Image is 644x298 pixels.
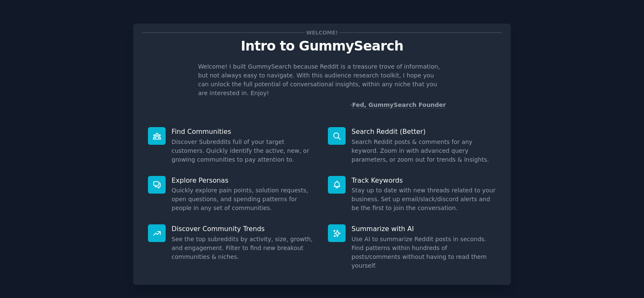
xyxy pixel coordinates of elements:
p: Discover Community Trends [172,224,316,233]
div: - [350,101,446,109]
dd: See the top subreddits by activity, size, growth, and engagement. Filter to find new breakout com... [172,235,316,261]
p: Welcome! I built GummySearch because Reddit is a treasure trove of information, but not always ea... [198,62,446,98]
p: Track Keywords [352,176,496,185]
span: Welcome! [305,28,339,37]
dd: Use AI to summarize Reddit posts in seconds. Find patterns within hundreds of posts/comments with... [352,235,496,270]
a: Fed, GummySearch Founder [352,101,446,109]
p: Search Reddit (Better) [352,127,496,136]
p: Explore Personas [172,176,316,185]
p: Summarize with AI [352,224,496,233]
p: Find Communities [172,127,316,136]
dd: Search Reddit posts & comments for any keyword. Zoom in with advanced query parameters, or zoom o... [352,138,496,164]
dd: Quickly explore pain points, solution requests, open questions, and spending patterns for people ... [172,186,316,213]
dd: Stay up to date with new threads related to your business. Set up email/slack/discord alerts and ... [352,186,496,213]
dd: Discover Subreddits full of your target customers. Quickly identify the active, new, or growing c... [172,138,316,164]
p: Intro to GummySearch [142,39,502,53]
